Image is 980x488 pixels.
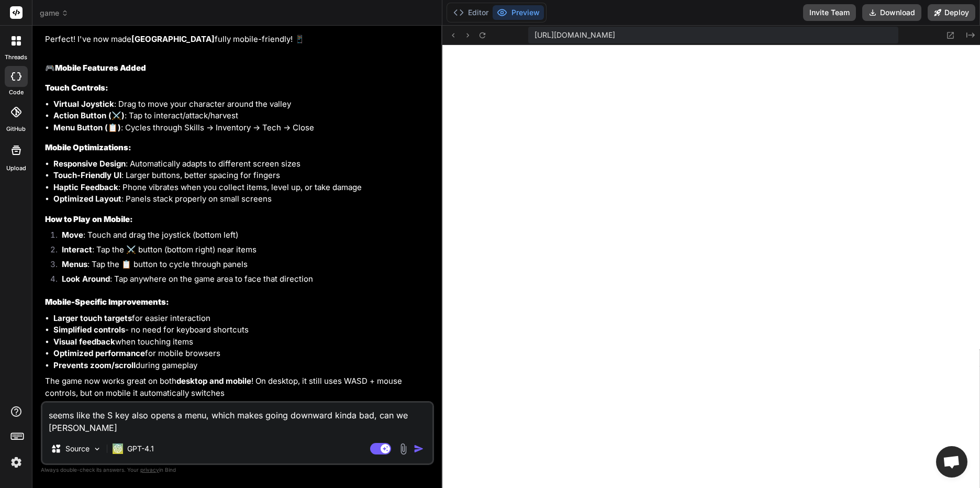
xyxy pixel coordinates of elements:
button: Editor [449,5,493,20]
p: Source [65,443,90,454]
strong: How to Play on Mobile: [45,214,133,224]
strong: Menu Button (📋) [53,123,121,132]
h2: 🎮 [45,62,432,74]
strong: Optimized performance [53,348,145,358]
li: : Tap the 📋 button to cycle through panels [53,259,432,273]
strong: Move [62,230,83,240]
li: : Larger buttons, better spacing for fingers [53,170,432,182]
img: attachment [397,443,409,455]
button: Deploy [928,4,975,21]
img: GPT-4.1 [113,443,123,454]
a: Open chat [936,446,967,478]
strong: Look Around [62,274,110,284]
img: Pick Models [93,445,102,453]
li: for easier interaction [53,313,432,325]
button: Download [862,4,921,21]
strong: Virtual Joystick [53,99,114,109]
strong: Touch-Friendly UI [53,170,121,180]
button: Preview [493,5,544,20]
strong: Prevents zoom/scroll [53,360,136,370]
label: threads [5,53,27,62]
li: - no need for keyboard shortcuts [53,324,432,336]
p: The game now works great on both ! On desktop, it still uses WASD + mouse controls, but on mobile... [45,375,432,399]
span: game [40,8,69,18]
strong: Touch Controls: [45,83,108,93]
li: : Touch and drag the joystick (bottom left) [53,229,432,244]
label: Upload [6,164,26,173]
strong: Menus [62,259,87,269]
strong: Haptic Feedback [53,182,118,192]
p: Always double-check its answers. Your in Bind [41,465,434,475]
li: : Phone vibrates when you collect items, level up, or take damage [53,182,432,194]
li: : Panels stack properly on small screens [53,193,432,205]
strong: Interact [62,245,92,254]
strong: Mobile-Specific Improvements: [45,297,169,307]
li: for mobile browsers [53,348,432,360]
strong: desktop and mobile [176,376,251,386]
strong: [GEOGRAPHIC_DATA] [131,34,215,44]
li: : Cycles through Skills → Inventory → Tech → Close [53,122,432,134]
li: : Tap to interact/attack/harvest [53,110,432,122]
label: GitHub [6,125,26,134]
strong: Larger touch targets [53,313,132,323]
label: code [9,88,24,97]
textarea: seems like the S key also opens a menu, which makes going downward kinda bad, can we [PERSON_NAME] [42,403,432,434]
span: privacy [140,467,159,473]
img: icon [414,443,424,454]
li: when touching items [53,336,432,348]
strong: Optimized Layout [53,194,121,204]
p: GPT-4.1 [127,443,154,454]
strong: Action Button (⚔️) [53,110,125,120]
li: : Tap anywhere on the game area to face that direction [53,273,432,288]
strong: Simplified controls [53,325,125,335]
strong: Mobile Optimizations: [45,142,131,152]
strong: Responsive Design [53,159,126,169]
li: : Automatically adapts to different screen sizes [53,158,432,170]
li: : Drag to move your character around the valley [53,98,432,110]
p: Perfect! I've now made fully mobile-friendly! 📱 [45,34,432,46]
img: settings [7,453,25,471]
button: Invite Team [803,4,856,21]
iframe: Preview [442,45,980,488]
span: [URL][DOMAIN_NAME] [534,30,615,40]
li: : Tap the ⚔️ button (bottom right) near items [53,244,432,259]
li: during gameplay [53,360,432,372]
strong: Mobile Features Added [55,63,146,73]
strong: Visual feedback [53,337,115,347]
